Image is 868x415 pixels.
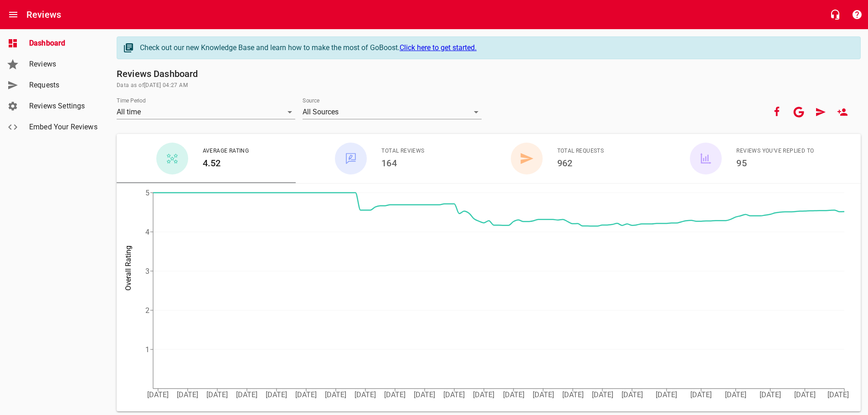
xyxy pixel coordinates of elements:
[381,147,424,156] span: Total Reviews
[117,81,861,90] span: Data as of [DATE] 04:27 AM
[145,228,149,236] tspan: 4
[736,156,814,170] h6: 95
[29,59,98,70] span: Reviews
[736,147,814,156] span: Reviews You've Replied To
[117,98,146,103] label: Time Period
[145,267,149,276] tspan: 3
[846,4,868,26] button: Support Portal
[473,390,494,399] tspan: [DATE]
[827,390,849,399] tspan: [DATE]
[810,101,832,123] a: Request Review
[690,390,712,399] tspan: [DATE]
[766,101,788,123] button: Your Facebook account is connected
[557,147,604,156] span: Total Requests
[29,38,98,49] span: Dashboard
[147,390,169,399] tspan: [DATE]
[621,390,643,399] tspan: [DATE]
[303,98,319,103] label: Source
[760,390,781,399] tspan: [DATE]
[206,390,228,399] tspan: [DATE]
[29,80,98,91] span: Requests
[203,156,249,170] h6: 4.52
[557,156,604,170] h6: 962
[325,390,346,399] tspan: [DATE]
[832,101,853,123] a: New User
[29,122,98,133] span: Embed Your Reviews
[29,101,98,112] span: Reviews Settings
[117,105,295,119] div: All time
[592,390,613,399] tspan: [DATE]
[443,390,465,399] tspan: [DATE]
[400,43,477,52] a: Click here to get started.
[124,246,133,291] tspan: Overall Rating
[177,390,198,399] tspan: [DATE]
[2,4,24,26] button: Open drawer
[140,42,851,53] div: Check out our new Knowledge Base and learn how to make the most of GoBoost.
[295,390,317,399] tspan: [DATE]
[26,7,61,22] h6: Reviews
[203,147,249,156] span: Average Rating
[794,390,816,399] tspan: [DATE]
[384,390,406,399] tspan: [DATE]
[117,67,861,81] h6: Reviews Dashboard
[503,390,524,399] tspan: [DATE]
[725,390,746,399] tspan: [DATE]
[533,390,554,399] tspan: [DATE]
[414,390,435,399] tspan: [DATE]
[381,156,424,170] h6: 164
[354,390,376,399] tspan: [DATE]
[145,345,149,354] tspan: 1
[236,390,257,399] tspan: [DATE]
[266,390,287,399] tspan: [DATE]
[562,390,584,399] tspan: [DATE]
[145,189,149,197] tspan: 5
[145,306,149,315] tspan: 2
[303,105,481,119] div: All Sources
[656,390,677,399] tspan: [DATE]
[824,4,846,26] button: Live Chat
[788,101,810,123] button: Your google account is connected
